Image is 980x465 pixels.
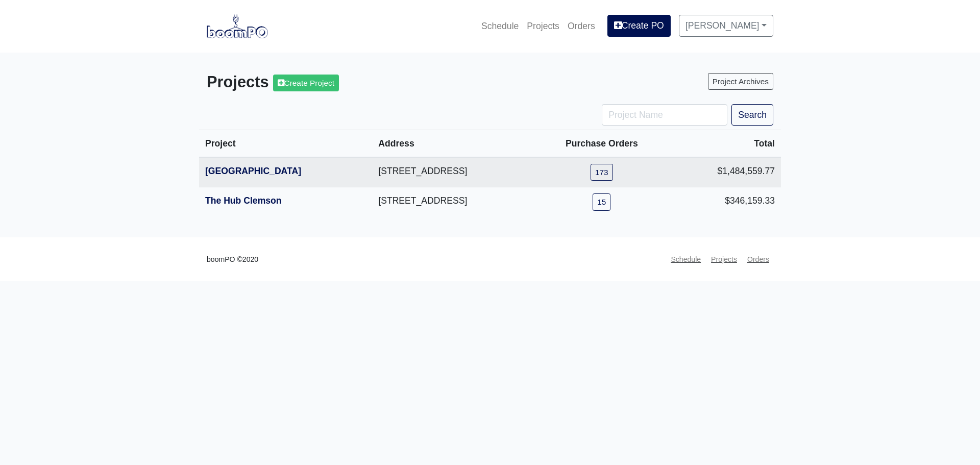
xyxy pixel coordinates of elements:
[708,73,773,90] a: Project Archives
[477,15,523,37] a: Schedule
[731,104,773,126] button: Search
[207,254,258,265] small: boomPO ©2020
[205,195,282,206] a: The Hub Clemson
[707,250,741,270] a: Projects
[372,130,534,158] th: Address
[670,130,781,158] th: Total
[679,15,773,36] a: [PERSON_NAME]
[670,157,781,187] td: $1,484,559.77
[743,250,773,270] a: Orders
[273,75,339,91] a: Create Project
[670,187,781,217] td: $346,159.33
[667,250,705,270] a: Schedule
[523,15,563,37] a: Projects
[563,15,599,37] a: Orders
[593,193,610,210] a: 15
[199,130,372,158] th: Project
[372,187,534,217] td: [STREET_ADDRESS]
[602,104,727,126] input: Project Name
[607,15,671,36] a: Create PO
[205,166,301,176] a: [GEOGRAPHIC_DATA]
[207,14,268,38] img: boomPO
[372,157,534,187] td: [STREET_ADDRESS]
[534,130,669,158] th: Purchase Orders
[207,73,482,92] h3: Projects
[591,164,613,181] a: 173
